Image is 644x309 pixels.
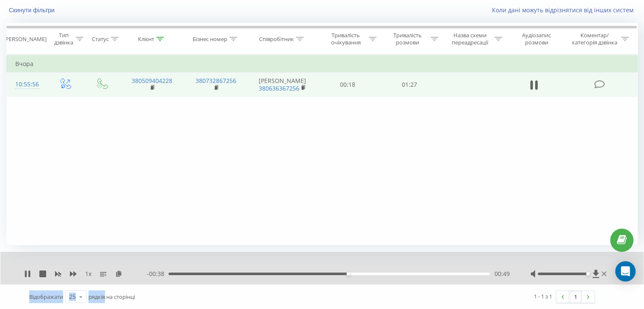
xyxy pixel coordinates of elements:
[448,32,492,46] div: Назва схеми переадресації
[29,293,63,301] span: Відображати
[6,6,59,14] button: Скинути фільтри
[138,36,154,43] div: Клієнт
[15,76,38,93] div: 10:55:56
[569,291,582,303] a: 1
[534,292,552,301] div: 1 - 1 з 1
[53,32,73,46] div: Тип дзвінка
[7,55,638,72] td: Вчора
[379,72,440,97] td: 01:27
[512,32,561,46] div: Аудіозапис розмови
[147,270,169,278] span: - 00:38
[69,292,76,301] div: 25
[317,72,379,97] td: 00:18
[492,6,638,14] a: Коли дані можуть відрізнятися вiд інших систем
[92,36,109,43] div: Статус
[586,272,589,276] div: Accessibility label
[248,72,317,97] td: [PERSON_NAME]
[85,270,91,278] span: 1 x
[259,84,299,92] a: 380636367256
[259,36,294,43] div: Співробітник
[494,270,509,278] span: 00:49
[4,36,47,43] div: [PERSON_NAME]
[132,77,172,85] a: 380509404228
[386,32,428,46] div: Тривалість розмови
[88,293,135,301] span: рядків на сторінці
[193,36,227,43] div: Бізнес номер
[569,32,619,46] div: Коментар/категорія дзвінка
[196,77,236,85] a: 380732867256
[325,32,367,46] div: Тривалість очікування
[346,272,350,276] div: Accessibility label
[615,261,636,281] div: Open Intercom Messenger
